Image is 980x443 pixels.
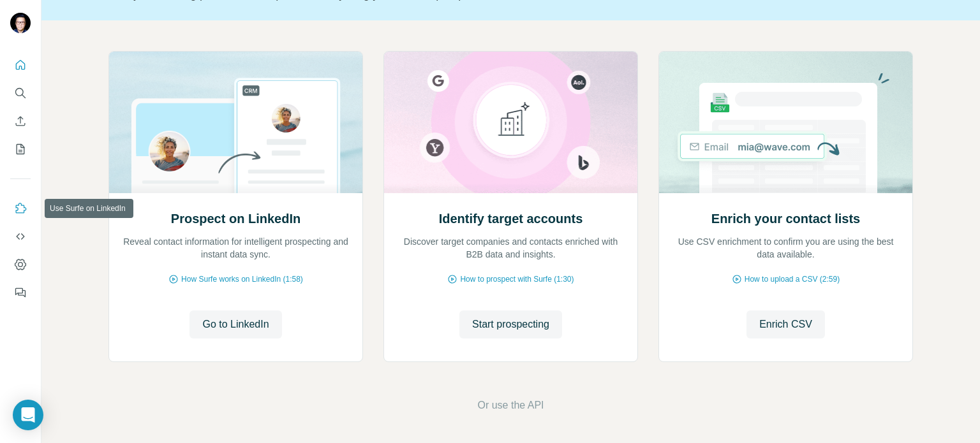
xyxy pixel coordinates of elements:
h2: Enrich your contact lists [711,210,860,228]
span: How to upload a CSV (2:59) [745,273,840,285]
button: Enrich CSV [746,310,825,338]
button: Feedback [10,281,31,304]
button: Dashboard [10,253,31,276]
span: Go to LinkedIn [202,317,269,332]
button: Or use the API [477,398,544,413]
span: Enrich CSV [759,317,812,332]
img: Enrich your contact lists [658,52,913,193]
p: Reveal contact information for intelligent prospecting and instant data sync. [122,235,350,261]
button: Enrich CSV [10,110,31,133]
h2: Identify target accounts [439,210,583,228]
p: Discover target companies and contacts enriched with B2B data and insights. [397,235,625,261]
img: Avatar [10,13,31,33]
img: Identify target accounts [383,52,638,193]
p: Use CSV enrichment to confirm you are using the best data available. [672,235,900,261]
button: Search [10,82,31,105]
button: My lists [10,138,31,161]
button: Go to LinkedIn [189,310,281,338]
div: Open Intercom Messenger [13,400,43,430]
h2: Prospect on LinkedIn [171,210,301,228]
span: How to prospect with Surfe (1:30) [460,273,574,285]
span: How Surfe works on LinkedIn (1:58) [181,273,303,285]
button: Use Surfe API [10,225,31,248]
button: Quick start [10,54,31,76]
button: Use Surfe on LinkedIn [10,197,31,220]
button: Start prospecting [459,310,562,338]
img: Prospect on LinkedIn [108,52,363,193]
span: Start prospecting [472,317,549,332]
